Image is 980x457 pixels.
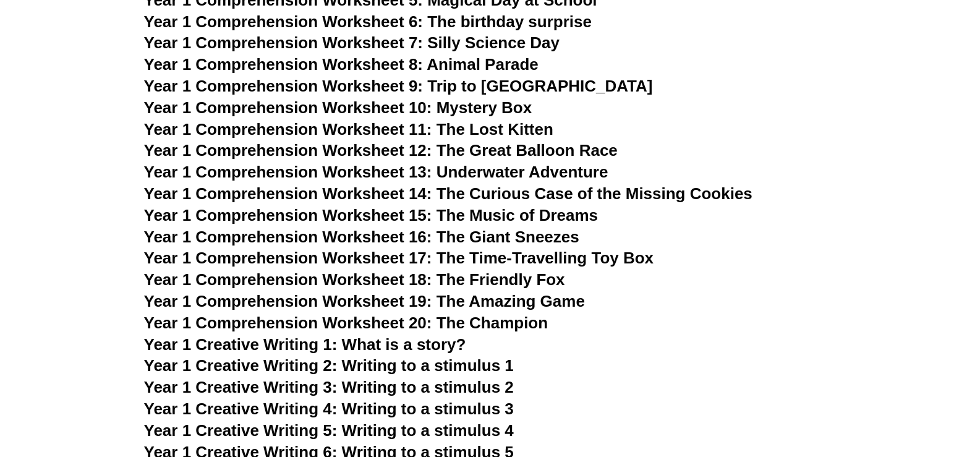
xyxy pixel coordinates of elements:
a: Year 1 Comprehension Worksheet 7: Silly Science Day [144,33,560,52]
a: Year 1 Creative Writing 5: Writing to a stimulus 4 [144,421,514,440]
a: Year 1 Creative Writing 3: Writing to a stimulus 2 [144,378,514,396]
a: Year 1 Comprehension Worksheet 8: Animal Parade [144,55,539,74]
a: Year 1 Creative Writing 4: Writing to a stimulus 3 [144,399,514,418]
iframe: Chat Widget [774,317,980,457]
a: Year 1 Comprehension Worksheet 15: The Music of Dreams [144,206,599,224]
a: Year 1 Comprehension Worksheet 9: Trip to [GEOGRAPHIC_DATA] [144,77,653,95]
a: Year 1 Comprehension Worksheet 16: The Giant Sneezes [144,228,579,246]
a: Year 1 Comprehension Worksheet 17: The Time-Travelling Toy Box [144,249,654,267]
a: Year 1 Comprehension Worksheet 18: The Friendly Fox [144,270,565,289]
a: Year 1 Comprehension Worksheet 19: The Amazing Game [144,292,585,310]
a: Year 1 Comprehension Worksheet 13: Underwater Adventure [144,163,608,181]
a: Year 1 Comprehension Worksheet 14: The Curious Case of the Missing Cookies [144,184,752,203]
a: Year 1 Comprehension Worksheet 20: The Champion [144,314,548,332]
a: Year 1 Comprehension Worksheet 6: The birthday surprise [144,12,592,31]
a: Year 1 Creative Writing 1: What is a story? [144,335,466,354]
a: Year 1 Comprehension Worksheet 12: The Great Balloon Race [144,141,618,160]
a: Year 1 Creative Writing 2: Writing to a stimulus 1 [144,356,514,375]
a: Year 1 Comprehension Worksheet 10: Mystery Box [144,98,532,117]
a: Year 1 Comprehension Worksheet 11: The Lost Kitten [144,120,553,139]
